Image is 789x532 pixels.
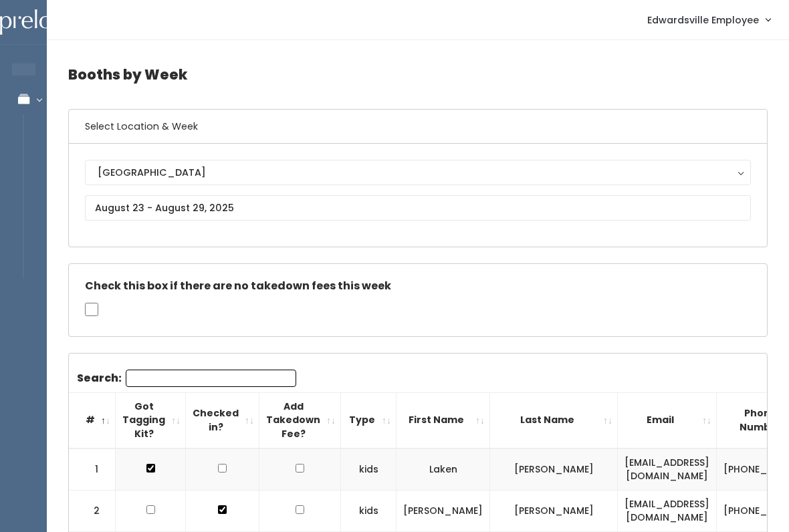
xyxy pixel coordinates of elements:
[85,280,751,292] h5: Check this box if there are no takedown fees this week
[186,392,259,448] th: Checked in?: activate to sort column ascending
[259,392,341,448] th: Add Takedown Fee?: activate to sort column ascending
[116,392,186,448] th: Got Tagging Kit?: activate to sort column ascending
[126,370,296,387] input: Search:
[98,165,738,180] div: [GEOGRAPHIC_DATA]
[69,110,767,144] h6: Select Location & Week
[490,392,618,448] th: Last Name: activate to sort column ascending
[397,490,490,531] td: [PERSON_NAME]
[85,160,751,185] button: [GEOGRAPHIC_DATA]
[397,392,490,448] th: First Name: activate to sort column ascending
[634,5,784,34] a: Edwardsville Employee
[397,448,490,491] td: Laken
[647,13,759,27] span: Edwardsville Employee
[341,448,397,491] td: kids
[85,195,751,221] input: August 23 - August 29, 2025
[490,448,618,491] td: [PERSON_NAME]
[618,490,717,531] td: [EMAIL_ADDRESS][DOMAIN_NAME]
[69,448,116,491] td: 1
[77,370,296,387] label: Search:
[341,392,397,448] th: Type: activate to sort column ascending
[69,392,116,448] th: #: activate to sort column descending
[68,56,768,93] h4: Booths by Week
[69,490,116,531] td: 2
[618,448,717,491] td: [EMAIL_ADDRESS][DOMAIN_NAME]
[341,490,397,531] td: kids
[618,392,717,448] th: Email: activate to sort column ascending
[490,490,618,531] td: [PERSON_NAME]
